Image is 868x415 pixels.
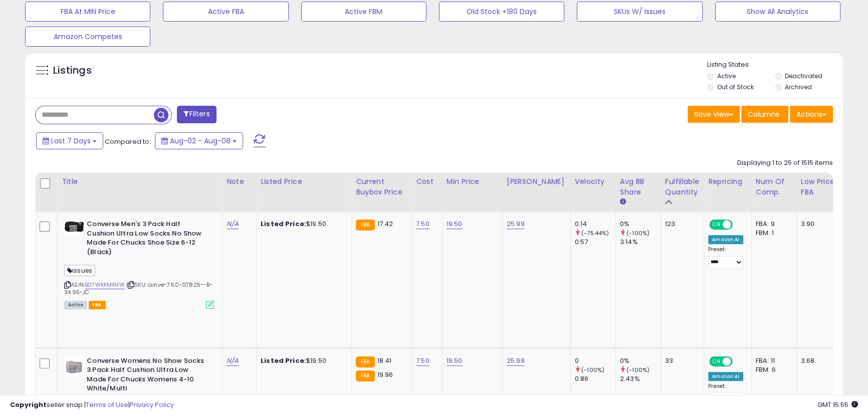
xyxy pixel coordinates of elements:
button: SKUs W/ Issues [577,2,702,22]
span: Aug-02 - Aug-08 [170,136,231,146]
a: Privacy Policy [130,400,174,409]
small: (-100%) [626,366,649,374]
img: 41boDshFj+L._SL40_.jpg [64,220,84,234]
span: Last 7 Days [51,136,91,146]
button: Amazon Competes [25,27,150,47]
span: Compared to: [105,137,151,146]
div: FBA: 9 [756,220,789,229]
small: FBA [356,356,374,367]
a: 25.99 [507,219,525,229]
div: 33 [665,356,696,365]
strong: Copyright [10,400,47,409]
div: Listed Price [261,176,347,187]
span: issues [64,265,95,276]
div: 2.43% [620,374,661,383]
span: 17.42 [377,219,393,229]
span: 19.96 [377,370,393,379]
button: Filters [177,106,216,123]
a: Terms of Use [86,400,128,409]
div: 0.14 [575,220,615,229]
div: 123 [665,220,696,229]
div: 3.90 [801,220,834,229]
button: FBA At MIN Price [25,2,150,22]
label: Archived [785,83,812,91]
div: 3.68 [801,356,834,365]
button: Actions [790,106,833,123]
span: ON [710,357,723,365]
a: 7.50 [416,356,429,366]
div: FBM: 6 [756,365,789,374]
div: seller snap | | [10,400,174,410]
span: Columns [748,109,779,119]
button: Show All Analytics [715,2,840,22]
div: $19.50 [261,220,344,229]
small: (-100%) [581,366,604,374]
div: Velocity [575,176,611,187]
div: Avg BB Share [620,176,657,197]
label: Active [717,72,735,80]
div: 0% [620,356,661,365]
div: Current Buybox Price [356,176,407,197]
div: Low Price FBA [801,176,837,197]
span: ON [710,221,723,229]
div: 0.57 [575,238,615,247]
small: (-100%) [626,229,649,237]
div: Min Price [447,176,498,187]
a: 25.99 [507,356,525,366]
img: 41+EMBb5YIL._SL40_.jpg [64,356,84,376]
div: Title [62,176,218,187]
a: 19.50 [447,356,463,366]
div: FBM: 1 [756,229,789,238]
span: | SKU: conve-7.50-07825--B-34.95-JC [64,281,213,296]
div: Amazon AI [708,235,743,244]
button: Save View [688,106,740,123]
div: [PERSON_NAME] [507,176,566,187]
div: Repricing [708,176,747,187]
div: Preset: [708,383,744,405]
button: Columns [741,106,788,123]
span: All listings currently available for purchase on Amazon [64,301,87,309]
div: 0.86 [575,374,615,383]
label: Deactivated [785,72,822,80]
button: Active FBM [301,2,426,22]
div: FBA: 11 [756,356,789,365]
b: Converse Womens No Show Socks 3 Pack Half Cushion Ultra Low Made For Chucks Womens 4-10 White/Multi [87,356,208,396]
span: OFF [731,221,747,229]
h5: Listings [53,64,92,78]
a: 19.50 [447,219,463,229]
div: 3.14% [620,238,661,247]
div: Cost [416,176,438,187]
div: 0% [620,220,661,229]
div: $19.50 [261,356,344,365]
a: N/A [227,356,239,366]
div: Displaying 1 to 25 of 1515 items [737,158,833,168]
button: Last 7 Days [36,132,103,149]
small: FBA [356,370,374,381]
b: Listed Price: [261,219,306,229]
b: Listed Price: [261,356,306,365]
div: Amazon AI [708,372,743,381]
b: Converse Men's 3 Pack Half Cushion Ultra Low Socks No Show Made For Chucks Shoe Size 6-12 (Black) [87,220,208,259]
div: Fulfillable Quantity [665,176,700,197]
p: Listing States: [707,60,843,70]
div: Preset: [708,246,744,269]
div: 0 [575,356,615,365]
div: ASIN: [64,220,214,308]
small: (-75.44%) [581,229,609,237]
button: Old Stock +180 Days [439,2,564,22]
small: FBA [356,220,374,231]
span: OFF [731,357,747,365]
button: Active FBA [163,2,288,22]
button: Aug-02 - Aug-08 [155,132,243,149]
div: Note [227,176,252,187]
div: Num of Comp. [756,176,792,197]
a: B07WKKMXHW [85,281,125,289]
span: FBA [89,301,106,309]
a: N/A [227,219,239,229]
span: 2025-08-16 15:55 GMT [817,400,858,409]
span: 18.41 [377,356,392,365]
label: Out of Stock [717,83,753,91]
small: Avg BB Share. [620,197,626,206]
a: 7.50 [416,219,429,229]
